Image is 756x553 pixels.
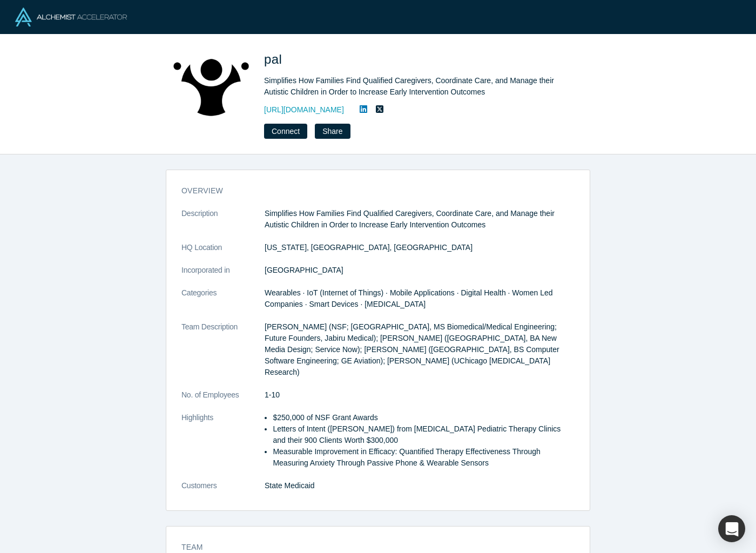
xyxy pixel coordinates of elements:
span: Wearables · IoT (Internet of Things) · Mobile Applications · Digital Health · Women Led Companies... [265,288,553,308]
span: pal [264,52,286,66]
button: Connect [264,124,307,139]
li: $250,000 of NSF Grant Awards [273,412,575,423]
h3: overview [181,185,559,197]
img: Alchemist Logo [15,8,127,26]
h3: Team [181,542,559,553]
div: Simplifies How Families Find Qualified Caregivers, Coordinate Care, and Manage their Autistic Chi... [264,75,566,98]
dd: 1-10 [265,389,575,401]
p: Simplifies How Families Find Qualified Caregivers, Coordinate Care, and Manage their Autistic Chi... [265,208,575,231]
dd: State Medicaid [265,480,575,491]
dt: Team Description [181,321,265,389]
dt: Incorporated in [181,265,265,287]
a: [URL][DOMAIN_NAME] [264,104,344,116]
dt: Highlights [181,412,265,480]
img: pal's Logo [173,50,249,125]
li: Letters of Intent ([PERSON_NAME]) from [MEDICAL_DATA] Pediatric Therapy Clinics and their 900 Cli... [273,423,575,446]
dt: Description [181,208,265,242]
button: Share [315,124,350,139]
dd: [US_STATE], [GEOGRAPHIC_DATA], [GEOGRAPHIC_DATA] [265,242,575,253]
dt: No. of Employees [181,389,265,412]
li: Measurable Improvement in Efficacy: Quantified Therapy Effectiveness Through Measuring Anxiety Th... [273,446,575,469]
dt: Customers [181,480,265,503]
dt: Categories [181,287,265,321]
dd: [GEOGRAPHIC_DATA] [265,265,575,276]
p: [PERSON_NAME] (NSF; [GEOGRAPHIC_DATA], MS Biomedical/Medical Engineering; Future Founders, Jabiru... [265,321,575,378]
dt: HQ Location [181,242,265,265]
